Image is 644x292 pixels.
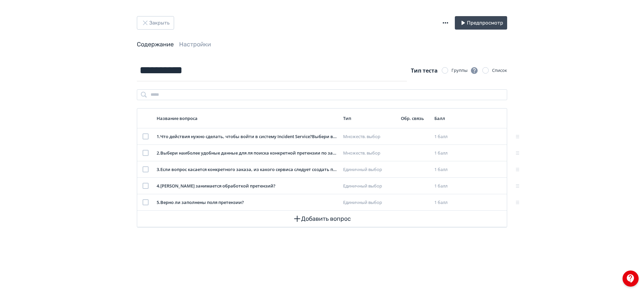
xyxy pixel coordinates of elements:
[343,133,395,140] div: Множеств. выбор
[434,199,459,206] div: 1 балл
[343,150,395,157] div: Множеств. выбор
[157,133,338,140] div: 1 . Что действия нужно сделать, чтобы войти в систему Incident Service?Выбери все верные ответы:
[157,166,338,173] div: 3 . Если вопрос касается конкретного заказа, из какого сервиса следует создать претензию?
[434,166,459,173] div: 1 балл
[434,115,459,121] div: Балл
[455,16,507,30] button: Предпросмотр
[143,211,501,227] button: Добавить вопрос
[343,183,395,190] div: Единичный выбор
[434,183,459,190] div: 1 балл
[137,16,174,30] button: Закрыть
[434,150,459,157] div: 1 балл
[157,115,338,121] div: Название вопроса
[179,41,211,48] a: Настройки
[157,150,338,157] div: 2 . Выбери наиболее удобные данные для ля поиска конкретной претензии по заказу:
[451,67,478,75] div: Группы
[343,199,395,206] div: Единичный выбор
[492,67,507,74] div: Список
[343,115,395,121] div: Тип
[137,41,174,48] a: Содержание
[157,183,338,190] div: 4 . [PERSON_NAME] занимается обработкой претензий?
[401,115,429,121] div: Обр. связь
[157,199,338,206] div: 5 . Верно ли заполнены поля претензии?
[434,133,459,140] div: 1 балл
[411,67,438,74] span: Тип теста
[343,166,395,173] div: Единичный выбор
